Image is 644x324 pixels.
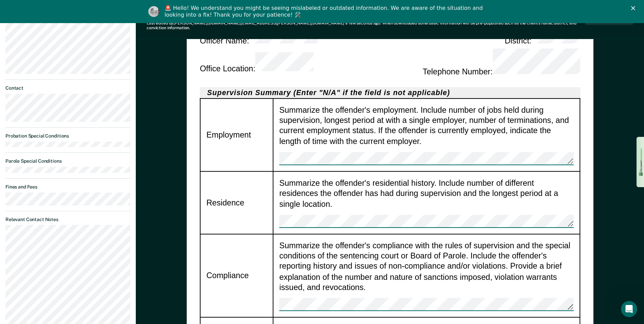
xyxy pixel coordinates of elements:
div: Summarize the offender's residential history. Include number of different residences the offender... [279,177,573,228]
td: Residence [200,171,273,234]
div: Office Location : [200,52,313,73]
div: Telephone Number : [423,49,580,77]
div: District : [504,24,580,46]
img: 1EdhxLVo1YiRZ3Z8BN9RqzlQoUKFChUqVNCHvwChSTTdtRxrrAAAAABJRU5ErkJggg== [638,147,643,177]
dt: Parole Special Conditions [5,158,130,164]
div: Close [631,6,638,10]
div: 🚨 Hello! We understand you might be seeing mislabeled or outdated information. We are aware of th... [165,5,485,18]
td: Compliance [200,234,273,318]
div: Summarize the offender's compliance with the rules of supervision and the special conditions of t... [279,240,573,311]
div: Last edited by [PERSON_NAME][DOMAIN_NAME][EMAIL_ADDRESS][PERSON_NAME][DOMAIN_NAME] . When downloa... [147,21,585,31]
div: Officer Name : [200,24,317,46]
iframe: Intercom live chat [621,301,637,317]
dt: Fines and Fees [5,184,130,190]
dt: Relevant Contact Notes [5,217,130,222]
h2: Supervision Summary (Enter "N/A" if the field is not applicable) [200,87,580,98]
dt: Contact [5,85,130,91]
span: a few seconds ago [345,21,380,25]
div: Summarize the offender's employment. Include number of jobs held during supervision, longest peri... [279,104,573,165]
dt: Probation Special Conditions [5,133,130,139]
td: Employment [200,98,273,171]
img: Profile image for Kim [148,6,159,17]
